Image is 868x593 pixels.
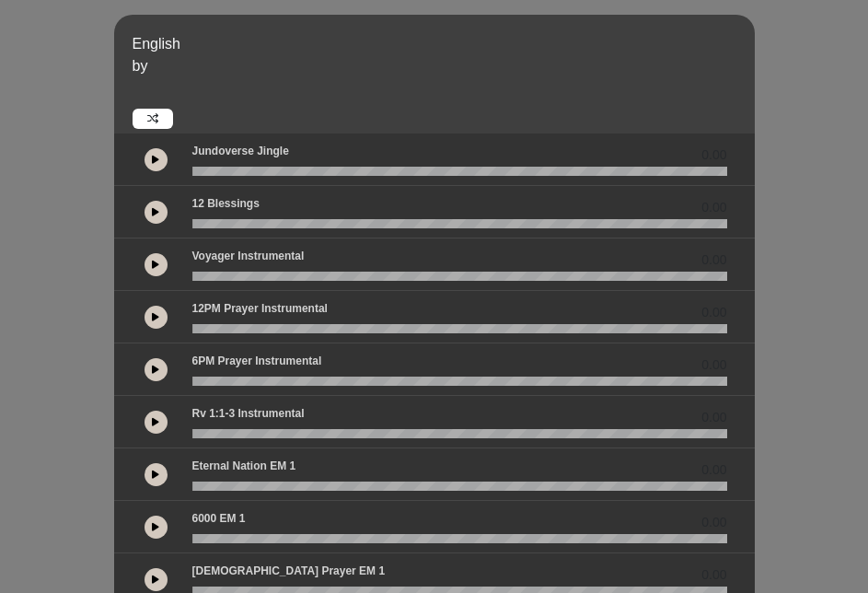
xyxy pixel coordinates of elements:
span: by [133,58,148,74]
span: 0.00 [701,565,726,585]
p: Eternal Nation EM 1 [192,458,296,474]
p: Jundoverse Jingle [192,143,289,159]
span: 0.00 [701,408,726,427]
span: 0.00 [701,460,726,480]
span: 0.00 [701,250,726,270]
p: 6PM Prayer Instrumental [192,353,322,369]
p: 6000 EM 1 [192,510,246,527]
p: Rv 1:1-3 Instrumental [192,405,305,422]
span: 0.00 [701,355,726,375]
p: 12 Blessings [192,195,260,212]
p: Voyager Instrumental [192,248,305,264]
span: 0.00 [701,303,726,322]
span: 0.00 [701,145,726,165]
span: 0.00 [701,198,726,217]
p: English [133,33,750,55]
p: 12PM Prayer Instrumental [192,300,328,317]
p: [DEMOGRAPHIC_DATA] prayer EM 1 [192,563,386,579]
span: 0.00 [701,513,726,532]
